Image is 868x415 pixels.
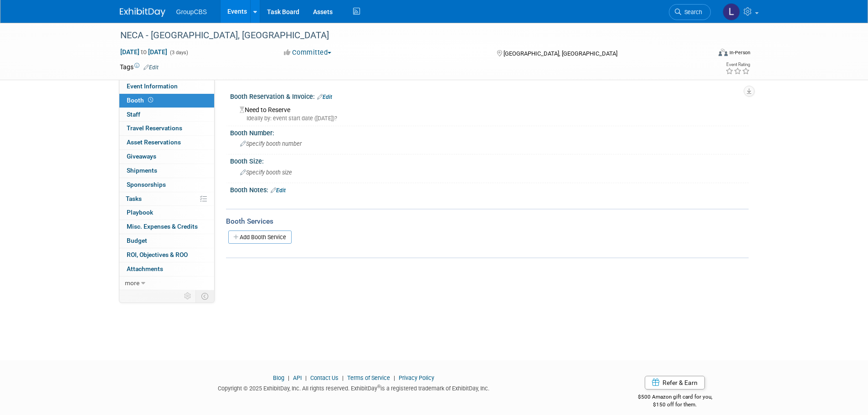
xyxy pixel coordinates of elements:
[120,48,168,56] span: [DATE] [DATE]
[119,206,214,220] a: Playbook
[391,374,397,381] span: |
[286,374,292,381] span: |
[119,262,214,276] a: Attachments
[303,374,309,381] span: |
[127,138,181,146] span: Asset Reservations
[146,97,155,103] span: Booth not reserved yet
[139,48,148,56] span: to
[503,50,617,57] span: [GEOGRAPHIC_DATA], [GEOGRAPHIC_DATA]
[119,220,214,234] a: Misc. Expenses & Credits
[310,374,339,381] a: Contact Us
[719,49,728,56] img: Format-Inperson.png
[127,97,155,104] span: Booth
[228,231,292,244] a: Add Booth Service
[127,251,188,258] span: ROI, Objectives & ROO
[119,192,214,206] a: Tasks
[195,290,214,302] td: Toggle Event Tabs
[127,153,156,160] span: Giveaways
[230,90,749,102] div: Booth Reservation & Invoice:
[119,108,214,122] a: Staff
[240,169,292,176] span: Specify booth size
[127,265,163,272] span: Attachments
[126,195,142,202] span: Tasks
[119,150,214,164] a: Giveaways
[127,223,198,230] span: Misc. Expenses & Credits
[127,82,178,90] span: Event Information
[119,80,214,93] a: Event Information
[226,216,749,226] div: Booth Services
[180,290,196,302] td: Personalize Event Tab Strip
[237,103,742,123] div: Need to Reserve
[119,178,214,192] a: Sponsorships
[340,374,346,381] span: |
[271,187,286,194] a: Edit
[120,382,588,393] div: Copyright © 2025 ExhibitDay, Inc. All rights reserved. ExhibitDay is a registered trademark of Ex...
[317,94,332,100] a: Edit
[119,164,214,178] a: Shipments
[347,374,390,381] a: Terms of Service
[377,384,380,389] sup: ®
[729,49,750,56] div: In-Person
[669,4,711,20] a: Search
[127,167,157,174] span: Shipments
[601,401,749,409] div: $150 off for them.
[176,8,207,15] span: GroupCBS
[127,111,140,118] span: Staff
[119,277,214,290] a: more
[127,124,182,132] span: Travel Reservations
[119,248,214,262] a: ROI, Objectives & ROO
[230,126,749,138] div: Booth Number:
[127,209,153,216] span: Playbook
[601,387,749,408] div: $500 Amazon gift card for you,
[657,47,751,61] div: Event Format
[125,279,139,287] span: more
[230,154,749,166] div: Booth Size:
[119,122,214,135] a: Travel Reservations
[119,94,214,108] a: Booth
[645,376,705,389] a: Refer & Earn
[399,374,434,381] a: Privacy Policy
[681,9,702,15] span: Search
[119,136,214,149] a: Asset Reservations
[273,374,284,381] a: Blog
[240,140,302,147] span: Specify booth number
[230,183,749,195] div: Booth Notes:
[127,181,166,188] span: Sponsorships
[725,62,750,67] div: Event Rating
[169,50,188,56] span: (3 days)
[723,3,740,20] img: Laura McDonald
[120,62,159,72] td: Tags
[144,64,159,71] a: Edit
[120,8,165,17] img: ExhibitDay
[281,48,335,57] button: Committed
[127,237,147,244] span: Budget
[119,234,214,248] a: Budget
[117,27,697,44] div: NECA - [GEOGRAPHIC_DATA], [GEOGRAPHIC_DATA]
[240,114,742,123] div: Ideally by: event start date ([DATE])?
[293,374,302,381] a: API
